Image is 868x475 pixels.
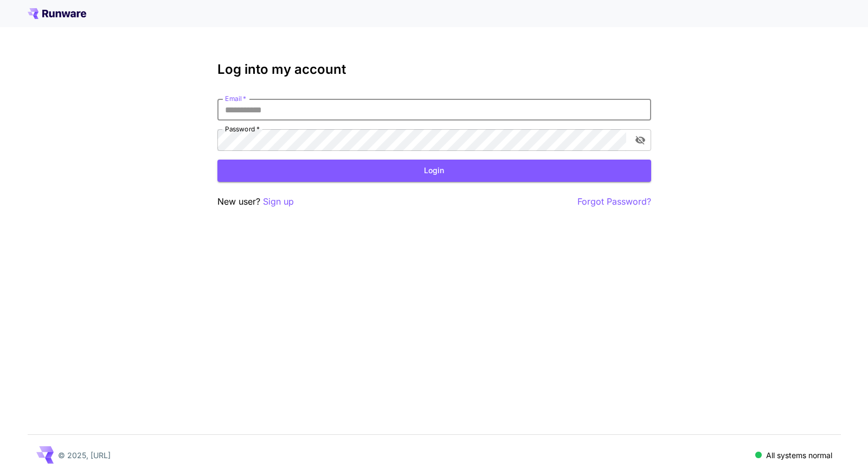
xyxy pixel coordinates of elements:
[217,195,294,208] p: New user?
[217,160,651,182] button: Login
[58,449,111,461] p: © 2025, [URL]
[577,195,651,208] button: Forgot Password?
[225,124,260,134] label: Password
[217,62,651,77] h3: Log into my account
[766,449,832,461] p: All systems normal
[631,130,650,150] button: toggle password visibility
[225,94,246,103] label: Email
[263,195,294,208] button: Sign up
